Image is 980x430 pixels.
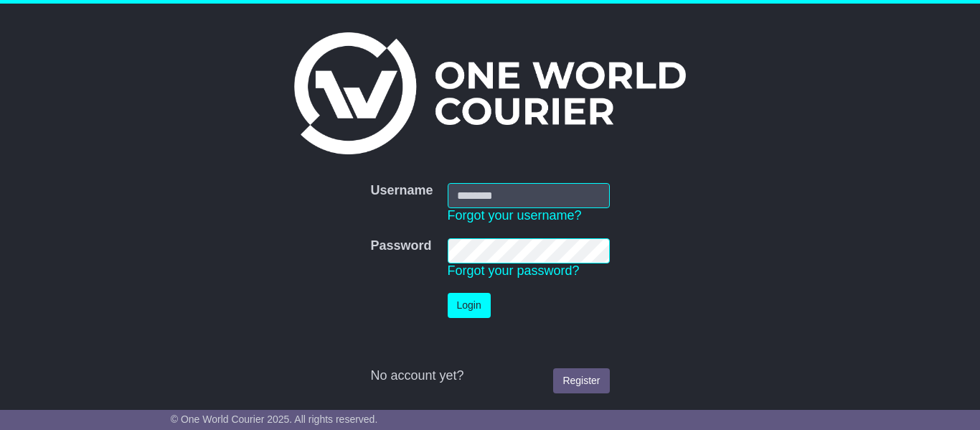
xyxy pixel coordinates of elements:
label: Password [370,238,431,254]
a: Forgot your password? [448,263,580,278]
a: Forgot your username? [448,208,582,223]
button: Login [448,293,491,318]
a: Register [553,368,609,393]
span: © One World Courier 2025. All rights reserved. [171,413,378,425]
label: Username [370,183,433,199]
div: No account yet? [370,368,609,384]
img: One World [294,32,686,154]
